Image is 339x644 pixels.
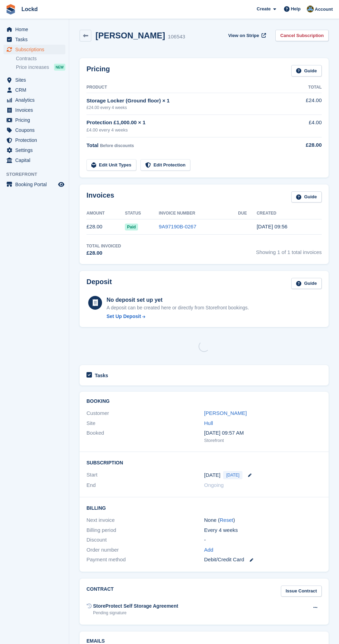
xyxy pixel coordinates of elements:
[3,145,65,155] a: menu
[86,191,114,203] h2: Invoices
[257,208,322,219] th: Created
[256,243,322,257] span: Showing 1 of 1 total invoices
[86,536,204,544] div: Discount
[86,638,322,644] h2: Emails
[107,304,249,311] p: A deposit can be created here or directly from Storefront bookings.
[54,64,65,71] div: NEW
[226,30,267,41] a: View on Stripe
[15,105,57,115] span: Invoices
[95,31,165,40] h2: [PERSON_NAME]
[204,420,213,426] a: Hull
[3,125,65,135] a: menu
[86,504,322,511] h2: Billing
[95,372,108,379] h2: Tasks
[93,610,178,616] div: Pending signature
[15,145,57,155] span: Settings
[86,399,322,404] h2: Booking
[275,30,329,41] a: Cancel Subscription
[223,471,242,479] span: [DATE]
[57,180,65,189] a: Preview store
[86,409,204,417] div: Customer
[86,219,125,235] td: £28.00
[3,85,65,95] a: menu
[16,64,49,71] span: Price increases
[168,33,185,41] div: 106543
[291,191,322,203] a: Guide
[204,546,213,554] a: Add
[204,471,220,479] time: 2025-09-05 00:00:00 UTC
[3,115,65,125] a: menu
[15,75,57,85] span: Sites
[100,143,134,148] span: Before discounts
[204,482,224,488] span: Ongoing
[204,437,322,444] div: Storefront
[86,159,136,171] a: Edit Unit Types
[86,97,291,105] div: Storage Locker (Ground floor) × 1
[204,536,322,544] div: -
[86,278,112,289] h2: Deposit
[86,419,204,427] div: Site
[228,32,259,39] span: View on Stripe
[291,6,301,12] span: Help
[204,516,322,524] div: None ( )
[220,517,233,523] a: Reset
[257,6,271,12] span: Create
[86,459,322,466] h2: Subscription
[125,224,138,230] span: Paid
[15,135,57,145] span: Protection
[86,586,114,597] h2: Contract
[86,82,291,93] th: Product
[15,115,57,125] span: Pricing
[107,313,141,320] div: Set Up Deposit
[315,6,333,13] span: Account
[19,3,40,15] a: Lockd
[93,602,178,610] div: StoreProtect Self Storage Agreement
[15,125,57,135] span: Coupons
[86,526,204,534] div: Billing period
[15,95,57,105] span: Analytics
[107,313,249,320] a: Set Up Deposit
[3,180,65,189] a: menu
[291,115,322,137] td: £4.00
[291,65,322,76] a: Guide
[3,25,65,34] a: menu
[86,208,125,219] th: Amount
[257,224,287,229] time: 2025-09-05 08:56:26 UTC
[204,429,322,437] div: [DATE] 09:57 AM
[6,4,16,15] img: stora-icon-8386f47178a22dfd0bd8f6a31ec36ba5ce8667c1dd55bd0f319d3a0aa187defe.svg
[291,82,322,93] th: Total
[3,45,65,54] a: menu
[159,208,238,219] th: Invoice Number
[3,75,65,85] a: menu
[3,35,65,44] a: menu
[291,141,322,149] div: £28.00
[86,249,121,257] div: £28.00
[15,85,57,95] span: CRM
[140,159,190,171] a: Edit Protection
[204,410,247,416] a: [PERSON_NAME]
[15,180,57,189] span: Booking Portal
[3,105,65,115] a: menu
[107,296,249,304] div: No deposit set up yet
[86,142,99,148] span: Total
[86,119,291,127] div: Protection £1,000.00 × 1
[3,95,65,105] a: menu
[238,208,257,219] th: Due
[86,243,121,249] div: Total Invoiced
[86,471,204,479] div: Start
[291,93,322,115] td: £24.00
[86,65,110,76] h2: Pricing
[291,278,322,289] a: Guide
[15,25,57,34] span: Home
[204,526,322,534] div: Every 4 weeks
[307,6,314,12] img: Paul Budding
[86,127,291,134] div: £4.00 every 4 weeks
[125,208,159,219] th: Status
[16,55,65,62] a: Contracts
[15,155,57,165] span: Capital
[86,429,204,444] div: Booked
[86,105,291,111] div: £24.00 every 4 weeks
[281,586,322,597] a: Issue Contract
[204,556,322,564] div: Debit/Credit Card
[159,224,196,229] a: 9A97190B-0267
